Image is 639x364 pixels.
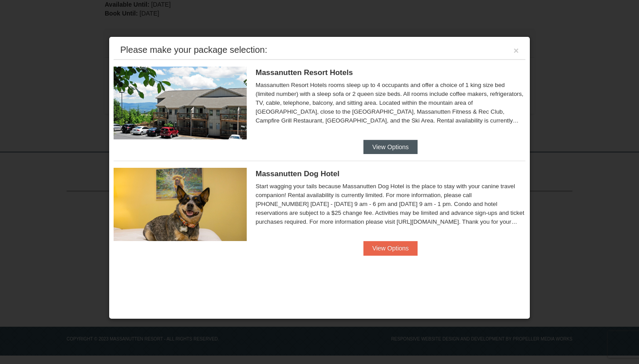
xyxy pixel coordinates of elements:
span: Massanutten Dog Hotel [256,170,339,178]
span: Massanutten Resort Hotels [256,68,353,77]
button: × [513,46,519,55]
div: Start wagging your tails because Massanutten Dog Hotel is the place to stay with your canine trav... [256,182,525,226]
button: View Options [363,241,418,255]
button: View Options [363,140,418,154]
div: Please make your package selection: [120,45,267,54]
div: Massanutten Resort Hotels rooms sleep up to 4 occupants and offer a choice of 1 king size bed (li... [256,81,525,125]
img: 27428181-5-81c892a3.jpg [114,168,247,241]
img: 19219026-1-e3b4ac8e.jpg [114,67,247,139]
